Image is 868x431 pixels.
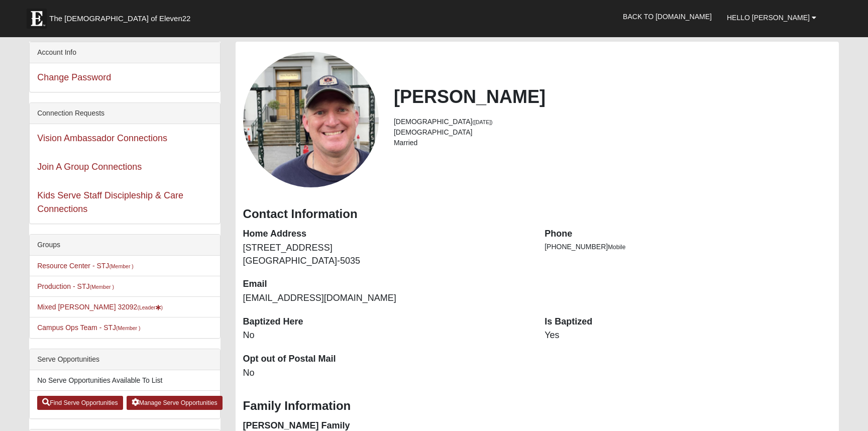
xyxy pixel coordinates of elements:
[30,235,220,256] div: Groups
[49,14,190,24] span: The [DEMOGRAPHIC_DATA] of Eleven22
[243,367,530,380] dd: No
[243,292,530,305] dd: [EMAIL_ADDRESS][DOMAIN_NAME]
[545,242,831,252] li: [PHONE_NUMBER]
[37,133,167,143] a: Vision Ambassador Connections
[394,117,831,127] li: [DEMOGRAPHIC_DATA]
[243,52,379,187] a: View Fullsize Photo
[37,396,123,410] a: Find Serve Opportunities
[545,315,831,329] dt: Is Baptized
[243,329,530,342] dd: No
[394,127,831,138] li: [DEMOGRAPHIC_DATA]
[37,262,134,270] a: Resource Center - STJ(Member )
[243,315,530,329] dt: Baptized Here
[37,303,163,311] a: Mixed [PERSON_NAME] 32092(Leader)
[243,353,530,366] dt: Opt out of Postal Mail
[116,325,140,331] small: (Member )
[27,9,47,29] img: Eleven22 logo
[243,278,530,291] dt: Email
[473,119,493,125] small: ([DATE])
[615,4,719,29] a: Back to [DOMAIN_NAME]
[127,396,223,410] a: Manage Serve Opportunities
[137,304,163,310] small: (Leader )
[37,324,140,332] a: Campus Ops Team - STJ(Member )
[243,228,530,241] dt: Home Address
[243,399,831,413] h3: Family Information
[545,329,831,342] dd: Yes
[22,4,223,29] a: The [DEMOGRAPHIC_DATA] of Eleven22
[37,282,114,290] a: Production - STJ(Member )
[30,370,220,391] li: No Serve Opportunities Available To List
[243,207,831,222] h3: Contact Information
[37,190,183,214] a: Kids Serve Staff Discipleship & Care Connections
[37,162,142,172] a: Join A Group Connections
[243,242,530,267] dd: [STREET_ADDRESS] [GEOGRAPHIC_DATA]-5035
[30,42,220,63] div: Account Info
[109,263,133,269] small: (Member )
[727,14,810,22] span: Hello [PERSON_NAME]
[30,103,220,124] div: Connection Requests
[545,228,831,241] dt: Phone
[394,86,831,107] h2: [PERSON_NAME]
[608,244,625,251] span: Mobile
[719,5,824,30] a: Hello [PERSON_NAME]
[89,284,114,290] small: (Member )
[37,72,111,82] a: Change Password
[30,349,220,370] div: Serve Opportunities
[394,138,831,148] li: Married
